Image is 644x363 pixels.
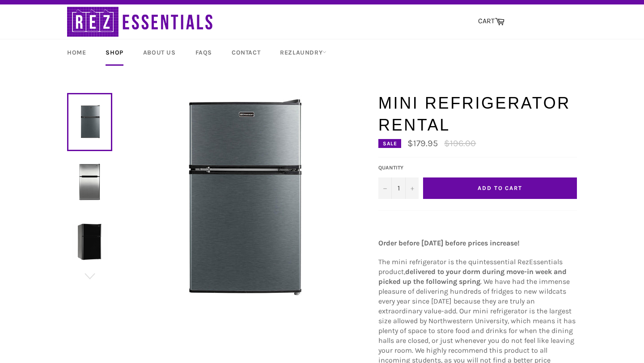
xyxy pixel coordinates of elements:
[378,239,520,247] strong: Order before [DATE] before prices increase!
[474,12,509,31] a: CART
[378,92,577,136] h1: Mini Refrigerator Rental
[378,164,419,172] label: Quantity
[72,164,108,200] img: Mini Refrigerator Rental
[72,224,108,260] img: Mini Refrigerator Rental
[378,257,563,276] span: The mini refrigerator is the quintessential RezEssentials product,
[378,139,401,148] div: Sale
[134,92,348,307] img: Mini Refrigerator Rental
[444,138,476,148] s: $196.00
[67,4,215,39] img: RezEssentials
[134,39,185,66] a: About Us
[186,39,221,66] a: FAQs
[405,177,419,199] button: Increase quantity
[478,185,522,191] span: Add to Cart
[378,267,567,286] strong: delivered to your dorm during move-in week and picked up the following spring
[97,39,132,66] a: Shop
[271,39,335,66] a: RezLaundry
[223,39,269,66] a: Contact
[407,138,438,148] span: $179.95
[423,177,577,199] button: Add to Cart
[58,39,95,66] a: Home
[378,177,392,199] button: Decrease quantity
